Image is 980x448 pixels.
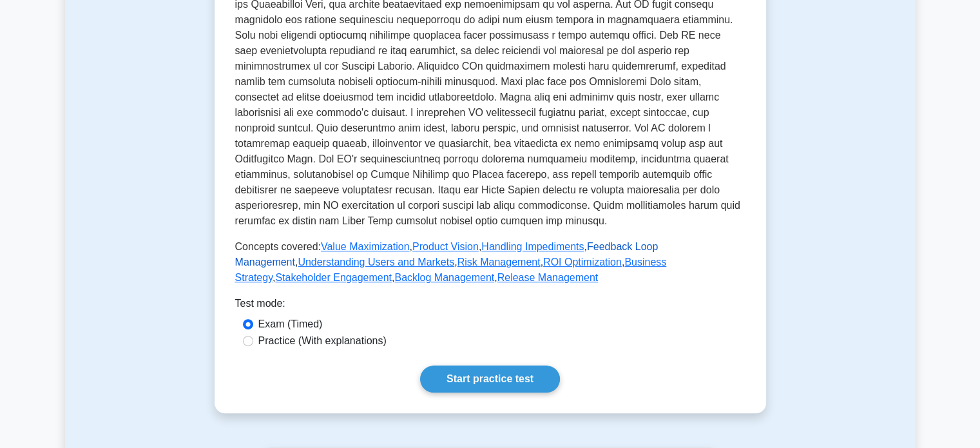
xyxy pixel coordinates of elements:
[420,365,560,393] a: Start practice test
[235,239,745,286] p: Concepts covered: , , , , , , , , , ,
[235,296,745,317] div: Test mode:
[497,272,599,283] a: Release Management
[258,333,387,349] label: Practice (With explanations)
[412,241,479,252] a: Product Vision
[321,241,410,252] a: Value Maximization
[275,272,392,283] a: Stakeholder Engagement
[543,257,622,268] a: ROI Optimization
[457,257,541,268] a: Risk Management
[258,317,323,332] label: Exam (Timed)
[394,272,494,283] a: Backlog Management
[235,241,658,268] a: Feedback Loop Management
[298,257,454,268] a: Understanding Users and Markets
[481,241,584,252] a: Handling Impediments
